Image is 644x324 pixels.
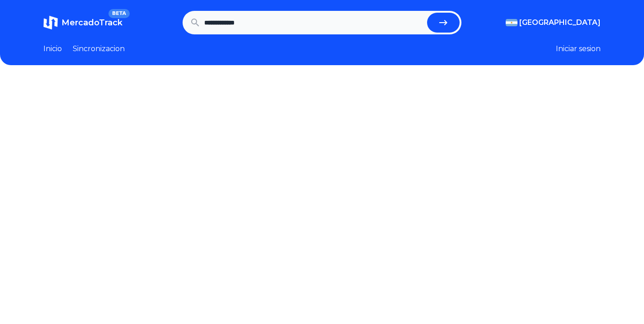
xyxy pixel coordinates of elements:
[73,43,125,54] a: Sincronizacion
[61,18,122,28] span: MercadoTrack
[506,17,601,28] button: [GEOGRAPHIC_DATA]
[506,19,517,26] img: Argentina
[43,15,122,30] a: MercadoTrackBETA
[519,17,601,28] span: [GEOGRAPHIC_DATA]
[108,9,130,18] span: BETA
[43,15,58,30] img: MercadoTrack
[556,43,601,54] button: Iniciar sesion
[43,43,62,54] a: Inicio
